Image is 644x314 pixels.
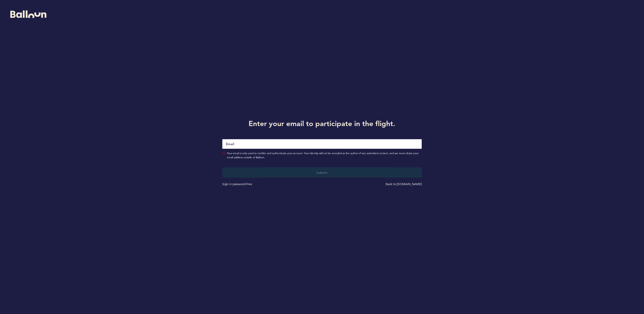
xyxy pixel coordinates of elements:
[222,139,421,149] input: Email
[218,118,425,129] h1: Enter your email to participate in the flight.
[222,167,421,178] button: Submit
[222,182,252,186] a: Sign in password-free
[317,170,327,175] span: Submit
[386,182,422,186] a: Back to [DOMAIN_NAME]
[227,151,421,160] span: Your email is only used to confirm and authenticate your account. Your identity will not be revea...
